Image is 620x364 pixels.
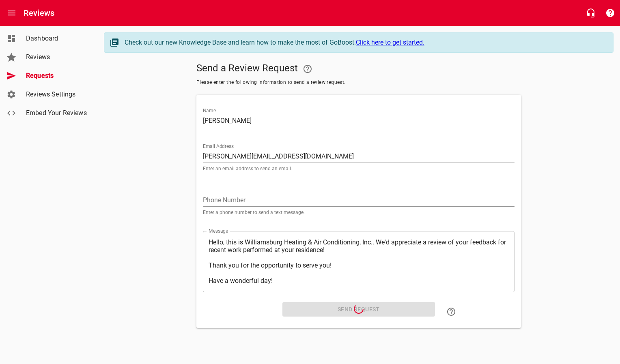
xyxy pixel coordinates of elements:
textarea: Hello, this is Williamsburg Heating & Air Conditioning, Inc.. We'd appreciate a review of your fe... [209,238,509,285]
p: Enter an email address to send an email. [203,166,515,171]
p: Enter a phone number to send a text message. [203,210,515,215]
span: Please enter the following information to send a review request. [196,79,521,87]
a: Click here to get started. [356,39,424,46]
span: Embed Your Reviews [26,108,88,118]
h5: Send a Review Request [196,59,521,79]
span: Reviews Settings [26,90,88,99]
label: Name [203,108,216,113]
label: Email Address [203,144,234,149]
button: Live Chat [581,3,601,23]
button: Open drawer [2,3,22,23]
span: Dashboard [26,34,88,43]
h6: Reviews [24,6,54,19]
span: Requests [26,71,88,81]
a: Learn how to "Send a Review Request" [441,302,461,321]
span: Reviews [26,52,88,62]
button: Support Portal [601,3,620,23]
a: Your Google or Facebook account must be connected to "Send a Review Request" [298,59,317,79]
div: Check out our new Knowledge Base and learn how to make the most of GoBoost. [125,38,605,47]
